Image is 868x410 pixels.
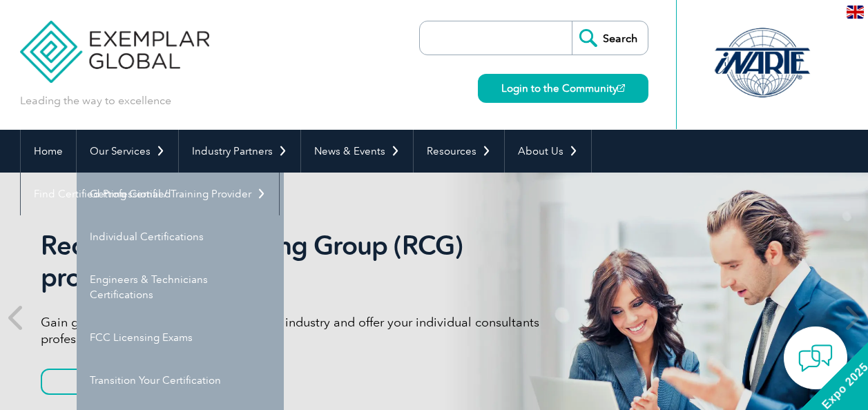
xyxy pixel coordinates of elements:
a: Home [21,130,76,173]
img: en [847,6,864,19]
a: Engineers & Technicians Certifications [77,258,284,316]
a: News & Events [301,130,413,173]
img: contact-chat.png [798,341,833,375]
a: Learn More [41,369,184,395]
a: Find Certified Professional / Training Provider [21,173,279,215]
p: Leading the way to excellence [20,93,171,108]
input: Search [572,21,648,55]
a: Resources [414,130,504,173]
a: Login to the Community [478,74,648,103]
p: Gain global recognition in the compliance industry and offer your individual consultants professi... [41,314,559,347]
a: FCC Licensing Exams [77,316,284,359]
img: open_square.png [617,84,625,92]
a: About Us [505,130,591,173]
a: Individual Certifications [77,215,284,258]
a: Our Services [77,130,178,173]
a: Industry Partners [179,130,300,173]
a: Transition Your Certification [77,359,284,402]
h2: Recognized Consulting Group (RCG) program [41,230,559,293]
